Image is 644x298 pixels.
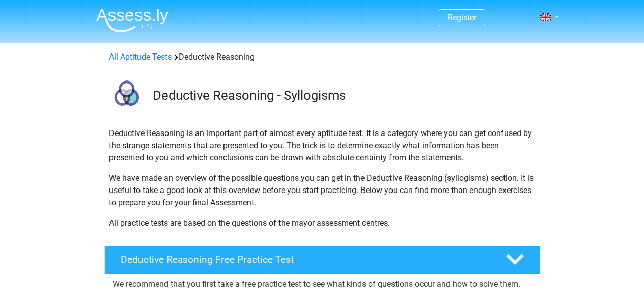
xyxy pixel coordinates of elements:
[109,52,172,62] a: All Aptitude Tests
[105,75,148,119] img: deductive reasoning
[447,13,477,22] a: Register
[121,254,489,265] h4: Deductive Reasoning Free Practice Test
[109,172,536,209] p: We have made an overview of the possible questions you can get in the Deductive Reasoning (syllog...
[113,278,532,290] p: We recommend that you first take a free practice test to see what kinds of questions occur and ho...
[96,8,169,32] img: Assessly
[153,88,532,103] h3: Deductive Reasoning - Syllogisms
[109,127,536,164] p: Deductive Reasoning is an important part of almost every aptitude test. It is a category where yo...
[109,217,536,229] p: All practice tests are based on the questions of the mayor assessment centres.
[105,51,540,63] div: Deductive Reasoning
[100,246,544,274] a: Deductive Reasoning Free Practice Test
